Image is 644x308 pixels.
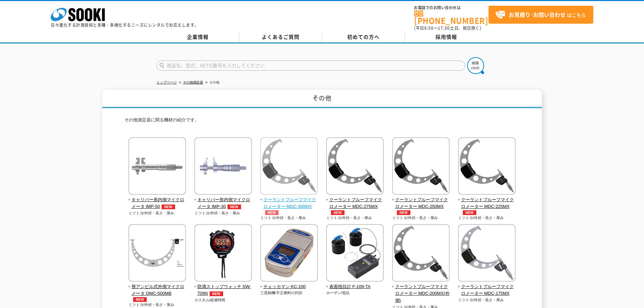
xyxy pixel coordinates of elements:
p: 三晃精機/不正燃料の判別 [260,290,318,296]
p: ホーザン/抵抗 [326,290,384,296]
img: キャリパー形内側マイクロメータ IMP-50 [128,137,186,196]
a: 防滴ストップウォッチ SW-709NNEW [194,277,252,297]
span: クーラントプルーフマイクロメーター MDC-225MX [458,196,516,215]
p: ミツトヨ/外径・長さ・厚み [128,210,186,216]
a: [PHONE_NUMBER] [414,10,488,24]
p: ミツトヨ/外径・長さ・厚み [458,215,516,221]
img: クーラントプルーフマイクロメーター MDC-175MX [458,224,516,283]
span: はこちら [495,10,586,20]
img: btn_search.png [467,57,484,74]
p: ミツトヨ/外径・長さ・厚み [260,215,318,221]
span: クーラントプルーフマイクロメーター MDC-175MX [458,283,516,298]
img: NEW [395,210,412,215]
img: クーラントプルーフマイクロメーター MDC-225MX [458,137,516,196]
img: NEW [263,210,280,215]
span: 初めての方へ [347,33,380,41]
strong: お見積り･お問い合わせ [509,10,566,19]
a: トップページ [157,80,177,84]
a: キャリパー形内側マイクロメータ IMP-30NEW [194,190,252,210]
img: NEW [329,210,346,215]
a: 企業情報 [157,32,239,42]
p: ミツトヨ/外径・長さ・厚み [326,215,384,221]
span: クーラントプルーフマイクロメーター MDC-200MX(外側) [392,283,450,304]
p: ミツトヨ/外径・長さ・厚み [128,302,186,308]
img: 表面抵抗計 F-109-TA [326,224,384,283]
a: 採用情報 [405,32,488,42]
img: クーラントプルーフマイクロメーター MDC-200MX(外側) [392,224,450,283]
img: 防滴ストップウォッチ SW-709N [194,224,252,283]
a: クーラントプルーフマイクロメーター MDC-175MX [458,277,516,297]
a: クーラントプルーフマイクロメーター MDC-200MX(外側) [392,277,450,304]
span: キャリパー形内側マイクロメータ IMP-50 [128,196,186,211]
img: NEW [461,210,478,215]
img: キャリパー形内側マイクロメータ IMP-30 [194,137,252,196]
a: 替アンビル式外側マイクロメータ OMC-500MBNEW [128,277,186,302]
a: クーラントプルーフマイクロメーター MDC-275MXNEW [326,190,384,215]
span: クーラントプルーフマイクロメーター MDC-250MX [392,196,450,215]
span: クーラントプルーフマイクロメーター MDC-275MX [326,196,384,215]
p: ミツトヨ/外径・長さ・厚み [392,215,450,221]
span: クーラントプルーフマイクロメーター MDC-300MX [260,196,318,215]
a: チェッカマン KC-100 [260,277,318,290]
a: お見積り･お問い合わせはこちら [488,6,593,24]
span: 8:50 [424,25,434,31]
img: NEW [132,297,148,302]
img: クーラントプルーフマイクロメーター MDC-300MX [260,137,318,196]
p: ミツトヨ/外径・長さ・厚み [458,297,516,303]
span: キャリパー形内側マイクロメータ IMP-30 [194,196,252,211]
span: 17:30 [438,25,450,31]
a: その他測定器 [183,80,203,84]
a: クーラントプルーフマイクロメーター MDC-300MXNEW [260,190,318,215]
a: 初めての方へ [322,32,405,42]
p: その他測定器に関る機材の紹介です。 [124,117,520,127]
h1: その他 [102,90,542,108]
p: 日々進化する計測技術と多種・多様化するニーズにレンタルでお応えします。 [51,23,199,27]
p: カスタム/経過時間 [194,297,252,303]
input: 商品名、型式、NETIS番号を入力してください [157,61,465,71]
span: お電話でのお問い合わせは [414,6,488,10]
a: クーラントプルーフマイクロメーター MDC-225MXNEW [458,190,516,215]
img: クーラントプルーフマイクロメーター MDC-275MX [326,137,384,196]
img: チェッカマン KC-100 [260,224,318,283]
img: 替アンビル式外側マイクロメータ OMC-500MB [128,224,186,283]
a: クーラントプルーフマイクロメーター MDC-250MXNEW [392,190,450,215]
span: (平日 ～ 土日、祝日除く) [414,25,481,31]
span: チェッカマン KC-100 [260,283,318,290]
img: NEW [208,291,225,296]
span: 防滴ストップウォッチ SW-709N [194,283,252,298]
img: NEW [226,205,243,209]
p: ミツトヨ/外径・長さ・厚み [194,210,252,216]
a: 表面抵抗計 F-109-TA [326,277,384,290]
span: 替アンビル式外側マイクロメータ OMC-500MB [128,283,186,302]
li: その他 [204,79,219,86]
a: キャリパー形内側マイクロメータ IMP-50NEW [128,190,186,210]
span: 表面抵抗計 F-109-TA [326,283,384,290]
a: よくあるご質問 [239,32,322,42]
img: クーラントプルーフマイクロメーター MDC-250MX [392,137,450,196]
img: NEW [160,205,177,209]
